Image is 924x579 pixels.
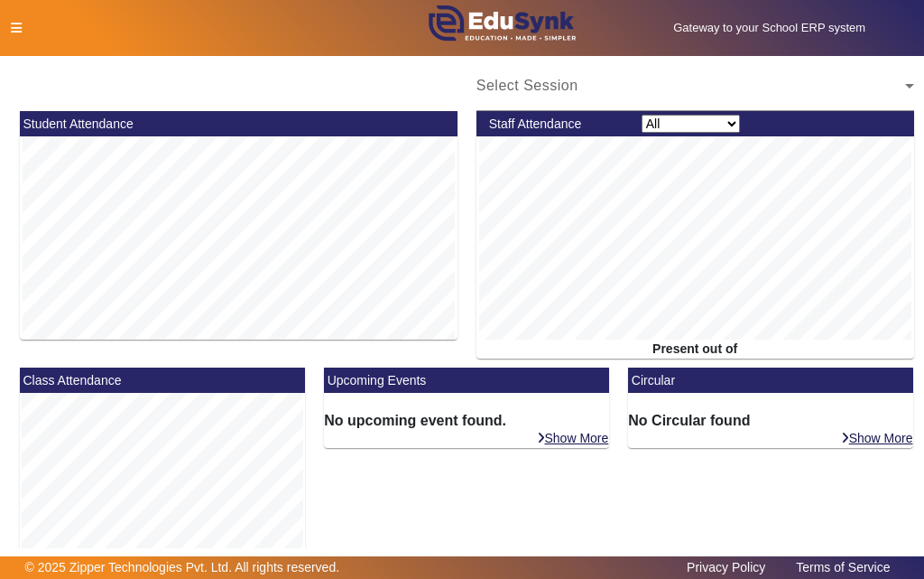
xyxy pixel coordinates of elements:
[840,430,914,446] a: Show More
[324,368,609,393] mat-card-header: Upcoming Events
[628,412,913,429] h6: No Circular found
[25,558,340,577] p: © 2025 Zipper Technologies Pvt. Ltd. All rights reserved.
[787,556,899,579] a: Terms of Service
[678,556,774,579] a: Privacy Policy
[479,115,632,134] div: Staff Attendance
[628,368,913,393] mat-card-header: Circular
[476,340,914,359] div: Present out of
[536,430,610,446] a: Show More
[20,111,457,136] mat-card-header: Student Attendance
[324,412,609,429] h6: No upcoming event found.
[625,21,914,35] h5: Gateway to your School ERP system
[20,368,305,393] mat-card-header: Class Attendance
[476,78,578,93] span: Select Session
